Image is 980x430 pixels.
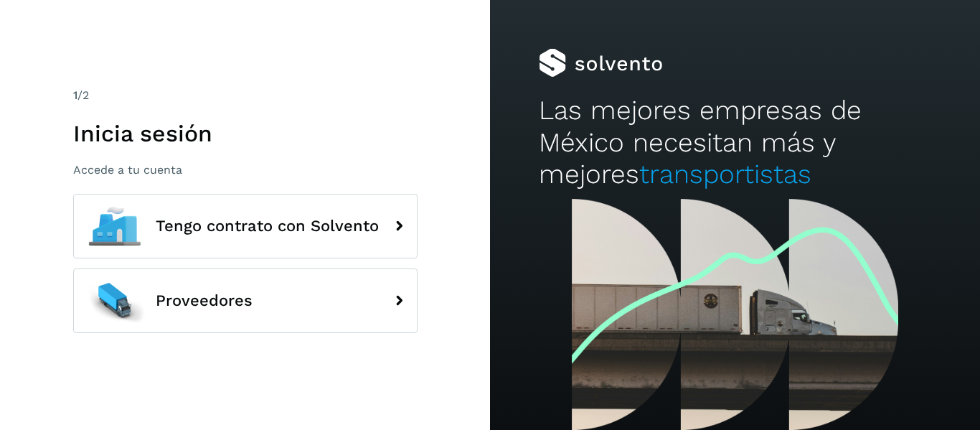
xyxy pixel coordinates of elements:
[539,95,930,190] h2: Las mejores empresas de México necesitan más y mejores
[73,87,418,104] div: /2
[639,159,811,190] span: transportistas
[156,292,253,309] span: Proveedores
[73,163,418,177] p: Accede a tu cuenta
[73,268,418,333] button: Proveedores
[73,120,418,147] h1: Inicia sesión
[156,218,379,235] span: Tengo contrato con Solvento
[73,88,77,102] span: 1
[73,194,418,258] button: Tengo contrato con Solvento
